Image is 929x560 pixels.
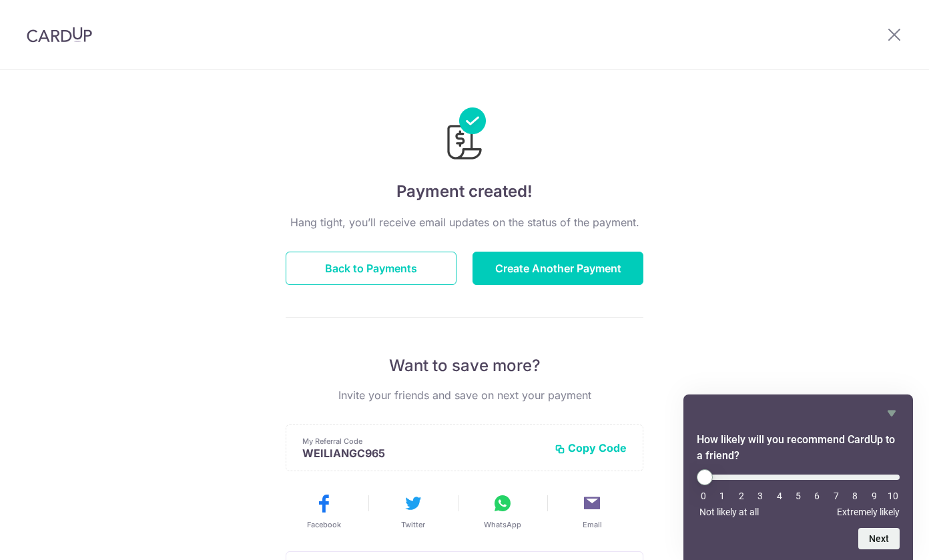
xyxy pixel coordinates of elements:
button: Next question [858,528,900,549]
div: How likely will you recommend CardUp to a friend? Select an option from 0 to 10, with 0 being Not... [697,405,900,549]
li: 0 [697,491,710,501]
li: 2 [735,491,748,501]
button: Copy Code [555,441,627,455]
li: 3 [753,491,767,501]
h2: How likely will you recommend CardUp to a friend? Select an option from 0 to 10, with 0 being Not... [697,432,900,464]
li: 6 [810,491,824,501]
span: Extremely likely [837,507,900,517]
p: My Referral Code [302,436,544,447]
button: Facebook [284,493,363,530]
span: Twitter [401,519,425,530]
li: 10 [886,491,900,501]
img: CardUp [27,27,92,43]
p: Hang tight, you’ll receive email updates on the status of the payment. [286,214,643,230]
span: Not likely at all [699,507,759,517]
li: 5 [792,491,805,501]
button: Email [553,493,631,530]
li: 9 [868,491,881,501]
div: How likely will you recommend CardUp to a friend? Select an option from 0 to 10, with 0 being Not... [697,469,900,517]
h4: Payment created! [286,180,643,204]
p: Want to save more? [286,355,643,376]
li: 1 [715,491,729,501]
span: WhatsApp [484,519,521,530]
span: Email [583,519,602,530]
button: Hide survey [884,405,900,421]
span: Facebook [307,519,341,530]
button: Create Another Payment [473,252,643,285]
li: 4 [773,491,786,501]
li: 8 [848,491,862,501]
button: Twitter [374,493,452,530]
button: WhatsApp [463,493,542,530]
li: 7 [830,491,843,501]
button: Back to Payments [286,252,456,285]
img: Payments [443,107,486,164]
p: WEILIANGC965 [302,447,544,460]
p: Invite your friends and save on next your payment [286,387,643,403]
